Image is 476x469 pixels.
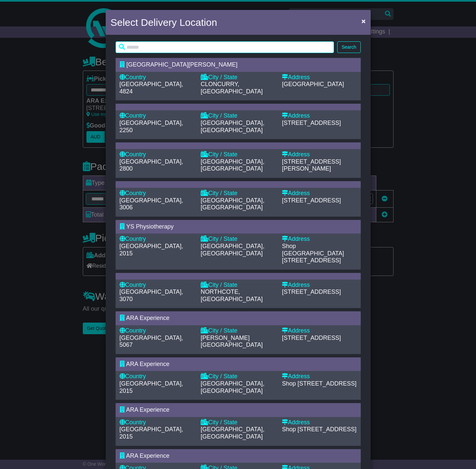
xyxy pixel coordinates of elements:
[282,373,356,380] div: Address
[201,243,264,257] span: [GEOGRAPHIC_DATA], [GEOGRAPHIC_DATA]
[282,74,356,81] div: Address
[120,158,183,172] span: [GEOGRAPHIC_DATA], 2800
[120,426,183,440] span: [GEOGRAPHIC_DATA], 2015
[120,327,194,335] div: Country
[282,81,344,87] span: [GEOGRAPHIC_DATA]
[126,406,170,413] span: ARA Experience
[120,243,183,257] span: [GEOGRAPHIC_DATA], 2015
[282,158,341,172] span: [STREET_ADDRESS][PERSON_NAME]
[201,426,264,440] span: [GEOGRAPHIC_DATA], [GEOGRAPHIC_DATA]
[201,158,264,172] span: [GEOGRAPHIC_DATA], [GEOGRAPHIC_DATA]
[120,151,194,158] div: Country
[201,74,275,81] div: City / State
[282,419,356,426] div: Address
[282,380,356,387] span: Shop [STREET_ADDRESS]
[201,112,275,120] div: City / State
[282,112,356,120] div: Address
[282,197,341,204] span: [STREET_ADDRESS]
[282,235,356,243] div: Address
[120,81,183,95] span: [GEOGRAPHIC_DATA], 4824
[126,452,170,459] span: ARA Experience
[126,361,170,367] span: ARA Experience
[282,426,356,433] span: Shop [STREET_ADDRESS]
[201,151,275,158] div: City / State
[126,223,174,230] span: YS Physiotherapy
[111,15,217,30] h4: Select Delivery Location
[120,190,194,197] div: Country
[126,315,170,321] span: ARA Experience
[120,112,194,120] div: Country
[358,14,369,28] button: Close
[201,327,275,335] div: City / State
[282,335,341,341] span: [STREET_ADDRESS]
[282,120,341,126] span: [STREET_ADDRESS]
[201,81,263,95] span: CLONCURRY, [GEOGRAPHIC_DATA]
[201,380,264,394] span: [GEOGRAPHIC_DATA], [GEOGRAPHIC_DATA]
[120,419,194,426] div: Country
[337,41,360,53] button: Search
[282,327,356,335] div: Address
[120,120,183,133] span: [GEOGRAPHIC_DATA], 2250
[127,61,238,68] span: [GEOGRAPHIC_DATA][PERSON_NAME]
[201,282,275,289] div: City / State
[120,335,183,348] span: [GEOGRAPHIC_DATA], 5067
[201,373,275,380] div: City / State
[120,373,194,380] div: Country
[201,288,263,302] span: NORTHCOTE, [GEOGRAPHIC_DATA]
[120,380,183,394] span: [GEOGRAPHIC_DATA], 2015
[120,74,194,81] div: Country
[282,243,344,264] span: Shop [GEOGRAPHIC_DATA][STREET_ADDRESS]
[201,190,275,197] div: City / State
[201,120,264,133] span: [GEOGRAPHIC_DATA], [GEOGRAPHIC_DATA]
[282,190,356,197] div: Address
[361,17,365,25] span: ×
[201,235,275,243] div: City / State
[120,235,194,243] div: Country
[282,288,341,295] span: [STREET_ADDRESS]
[120,288,183,302] span: [GEOGRAPHIC_DATA], 3070
[120,197,183,211] span: [GEOGRAPHIC_DATA], 3006
[201,197,264,211] span: [GEOGRAPHIC_DATA], [GEOGRAPHIC_DATA]
[120,282,194,289] div: Country
[201,419,275,426] div: City / State
[201,335,263,348] span: [PERSON_NAME][GEOGRAPHIC_DATA]
[282,151,356,158] div: Address
[282,282,356,289] div: Address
